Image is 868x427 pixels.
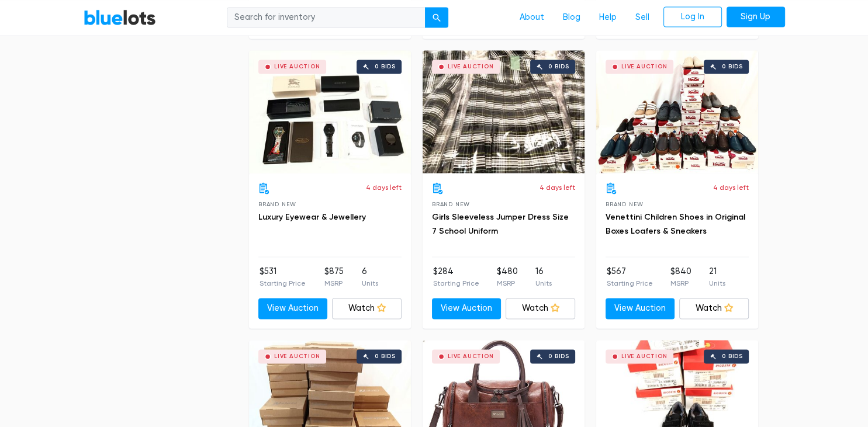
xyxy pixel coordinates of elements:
a: Blog [554,6,590,29]
div: Live Auction [448,64,494,70]
li: $480 [497,265,518,289]
a: Watch [332,298,402,319]
a: View Auction [606,298,675,319]
p: MSRP [497,278,518,289]
span: Brand New [606,201,644,207]
a: Luxury Eyewear & Jewellery [258,212,366,222]
li: $567 [607,265,653,289]
p: 4 days left [713,182,749,193]
p: 4 days left [540,182,575,193]
a: Watch [679,298,749,319]
a: Help [590,6,626,29]
li: $875 [324,265,343,289]
div: Live Auction [621,353,668,359]
a: About [510,6,554,29]
a: BlueLots [84,9,156,26]
li: $840 [670,265,691,289]
p: Units [535,278,552,289]
div: Live Auction [448,353,494,359]
div: 0 bids [722,353,743,359]
a: Sign Up [727,6,785,27]
li: $531 [260,265,306,289]
a: Venettini Children Shoes in Original Boxes Loafers & Sneakers [606,212,745,236]
div: Live Auction [274,64,320,70]
p: Units [709,278,725,289]
a: Live Auction 0 bids [596,50,758,173]
li: 21 [709,265,725,289]
a: Girls Sleeveless Jumper Dress Size 7 School Uniform [432,212,569,236]
div: 0 bids [548,64,569,70]
a: Sell [626,6,659,29]
span: Brand New [432,201,470,207]
div: 0 bids [375,64,396,70]
a: Log In [663,6,722,27]
div: 0 bids [375,353,396,359]
div: Live Auction [274,353,320,359]
span: Brand New [258,201,296,207]
a: View Auction [258,298,328,319]
a: Live Auction 0 bids [423,50,585,173]
li: 16 [535,265,552,289]
div: 0 bids [548,353,569,359]
p: MSRP [324,278,343,289]
a: Watch [506,298,575,319]
div: 0 bids [722,64,743,70]
p: 4 days left [366,182,402,193]
a: View Auction [432,298,502,319]
p: Starting Price [607,278,653,289]
p: Starting Price [260,278,306,289]
li: $284 [433,265,479,289]
p: Starting Price [433,278,479,289]
input: Search for inventory [227,7,426,28]
div: Live Auction [621,64,668,70]
p: Units [362,278,378,289]
a: Live Auction 0 bids [249,50,411,173]
li: 6 [362,265,378,289]
p: MSRP [670,278,691,289]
